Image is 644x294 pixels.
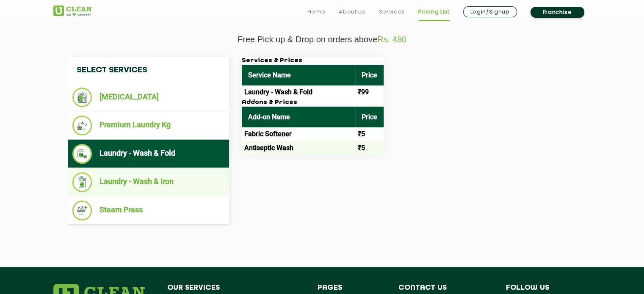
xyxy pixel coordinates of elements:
[379,7,404,17] a: Services
[72,144,225,164] li: Laundry - Wash & Fold
[355,107,384,127] th: Price
[355,65,384,85] th: Price
[242,99,384,107] h3: Addons & Prices
[72,115,92,135] img: Premium Laundry Kg
[242,57,384,65] h3: Services & Prices
[72,88,225,107] li: [MEDICAL_DATA]
[53,5,91,16] img: UClean Laundry and Dry Cleaning
[242,127,355,141] td: Fabric Softener
[68,57,229,83] h4: Select Services
[72,172,225,192] li: Laundry - Wash & Iron
[531,7,584,18] a: Franchise
[418,7,450,17] a: Pricing List
[355,85,384,99] td: ₹99
[53,35,591,44] p: Free Pick up & Drop on orders above
[242,65,355,85] th: Service Name
[72,88,92,107] img: Dry Cleaning
[72,172,92,192] img: Laundry - Wash & Iron
[72,201,225,220] li: Steam Press
[242,141,355,154] td: Antiseptic Wash
[72,115,225,135] li: Premium Laundry Kg
[72,144,92,164] img: Laundry - Wash & Fold
[377,35,406,44] span: Rs. 480
[242,85,355,99] td: Laundry - Wash & Fold
[355,127,384,141] td: ₹5
[355,141,384,154] td: ₹5
[339,7,365,17] a: About us
[463,6,517,17] a: Login/Signup
[242,107,355,127] th: Add-on Name
[307,7,326,17] a: Home
[72,201,92,220] img: Steam Press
